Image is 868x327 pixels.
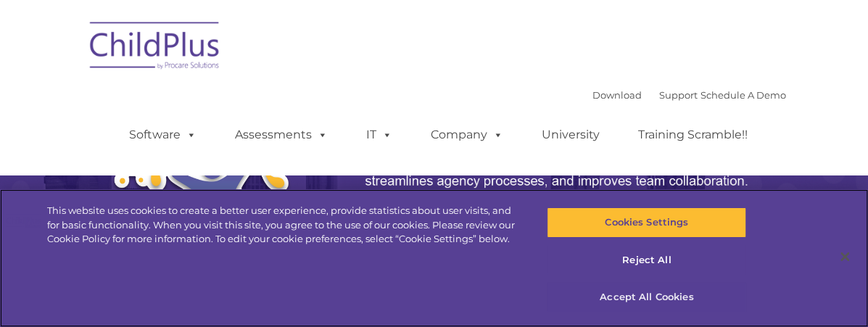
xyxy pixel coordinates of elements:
a: University [527,120,614,149]
font: | [592,89,786,101]
button: Close [829,241,861,273]
a: Company [416,120,518,149]
a: Assessments [220,120,342,149]
button: Accept All Cookies [547,282,746,312]
button: Reject All [547,245,746,276]
a: Support [659,89,698,101]
a: Download [592,89,642,101]
a: IT [352,120,407,149]
a: Software [115,120,211,149]
a: Schedule A Demo [700,89,786,101]
span: Phone number [194,155,255,166]
div: This website uses cookies to create a better user experience, provide statistics about user visit... [47,204,521,247]
button: Cookies Settings [547,207,746,238]
img: ChildPlus by Procare Solutions [83,12,228,84]
span: Last name [194,96,238,107]
a: Training Scramble!! [624,120,762,149]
